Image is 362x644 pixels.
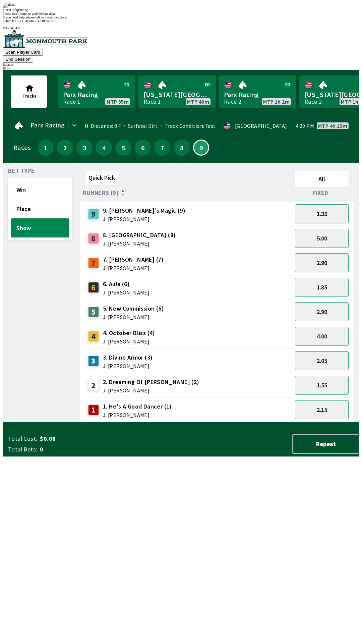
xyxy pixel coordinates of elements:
a: Parx RacingRace 2MTP 1h 2m [219,75,296,108]
span: J: [PERSON_NAME] [103,216,185,222]
div: Race 1 [63,99,80,104]
span: 4:20 PM [296,123,314,128]
span: Win [16,186,64,194]
span: [US_STATE][GEOGRAPHIC_DATA] [143,90,210,99]
span: 4.00 [317,332,327,340]
div: [GEOGRAPHIC_DATA] [235,123,287,128]
div: 7 [88,258,99,268]
span: Runners (9) [83,190,119,196]
button: 4 [96,140,112,156]
span: 7. [PERSON_NAME] (7) [103,255,164,264]
span: PYJT-JEMR-KOOR-WHFE [17,19,56,23]
div: 6 [88,282,99,293]
span: 5. New Commission (5) [103,304,164,313]
span: 6. Aula (6) [103,280,149,288]
span: 8. [GEOGRAPHIC_DATA] (8) [103,231,176,239]
button: Scan Player Card [3,49,43,56]
span: $0.00 [40,435,145,443]
button: 2.90 [295,253,349,272]
span: J: [PERSON_NAME] [103,290,149,295]
span: 9. [PERSON_NAME]'s Magic (9) [103,206,185,215]
div: 4 [88,331,99,342]
span: MTP 35m [107,99,129,104]
span: J: [PERSON_NAME] [103,314,164,320]
button: 1 [38,140,54,156]
span: 8 [175,145,188,150]
div: 2 [88,380,99,391]
button: All [295,171,349,187]
button: 1.35 [295,204,349,223]
span: J: [PERSON_NAME] [103,388,199,393]
img: ticket [3,3,15,8]
button: 5.00 [295,229,349,248]
span: Parx Racing [224,90,291,99]
div: Race 2 [304,99,322,104]
span: Bet Type [8,168,35,173]
span: 4 [98,145,110,150]
div: 0 [83,123,88,128]
span: 5 [117,145,130,150]
span: J: [PERSON_NAME] [103,412,172,418]
span: 2. Dreaming Of [PERSON_NAME] (2) [103,378,199,386]
span: Quick Pick [88,174,115,181]
button: Repeat [292,434,359,454]
a: [US_STATE][GEOGRAPHIC_DATA]Race 1MTP 40m [138,75,216,108]
button: Tracks [11,75,47,108]
button: 2 [57,140,73,156]
span: Total Cost: [8,435,37,443]
button: 2.15 [295,400,349,419]
div: Please don't forget to grab the last ticket [3,12,359,15]
span: MTP 4h 15m [318,123,347,128]
button: End Session [3,56,33,63]
button: Show [11,218,69,237]
button: 3 [76,140,93,156]
button: 9 [193,140,209,156]
span: Distance: 8 F [91,122,121,129]
span: 3 [78,145,91,150]
span: Total Bets: [8,445,37,453]
div: Race 2 [224,99,241,104]
span: 3. Divine Armor (3) [103,353,153,362]
div: 8 [88,233,99,244]
span: MTP 40m [187,99,209,104]
span: If you need help, please talk to the service desk. [3,15,67,19]
span: 9 [195,146,207,149]
div: 1 [88,405,99,415]
button: 6 [135,140,151,156]
span: Place [16,205,64,213]
div: Ticket 1 of 1 printing [3,8,359,12]
span: Parx Racing [31,122,65,128]
button: Win [11,180,69,199]
div: 5 [88,307,99,317]
span: Show [16,224,64,232]
button: Place [11,199,69,218]
span: 1 [39,145,52,150]
span: MTP 1h 2m [263,99,290,104]
span: 6 [136,145,149,150]
span: All [298,175,346,183]
button: Quick Pick [85,171,118,184]
div: Version 1.4.0 [3,26,359,30]
span: 2.90 [317,259,327,267]
a: Parx RacingRace 1MTP 35m [58,75,135,108]
span: 4. October Bliss (4) [103,329,155,337]
button: 4.00 [295,327,349,346]
button: 2.90 [295,302,349,321]
span: Surface: Dirt [121,122,158,129]
span: 1.85 [317,283,327,291]
span: Tracks [22,93,37,99]
button: 8 [174,140,190,156]
span: 1.35 [317,210,327,218]
span: 0 [40,445,145,453]
button: 7 [154,140,170,156]
span: Parx Racing [63,90,130,99]
div: $ 0.58 [3,66,359,70]
div: Runners (9) [83,190,292,196]
span: 1. He's A Good Dancer (1) [103,402,172,411]
span: J: [PERSON_NAME] [103,363,153,369]
span: 2 [59,145,71,150]
span: Track Condition: Fast [158,122,216,129]
span: Fixed [313,190,328,196]
span: 7 [156,145,169,150]
button: 2.05 [295,351,349,370]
